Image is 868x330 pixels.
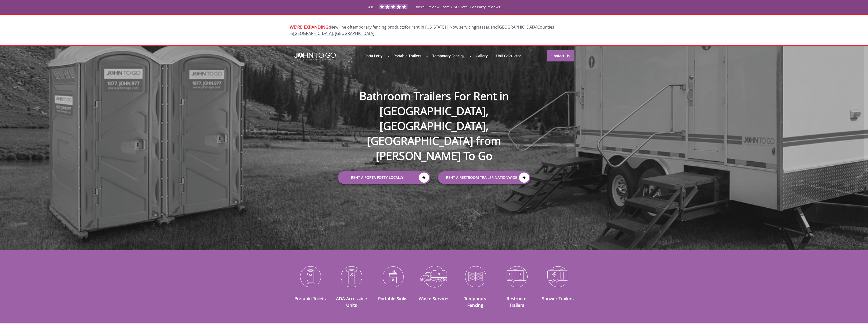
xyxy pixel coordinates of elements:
[293,31,374,36] a: [GEOGRAPHIC_DATA], [GEOGRAPHIC_DATA]
[336,295,367,308] a: ADA Accessible Units
[446,23,449,30] span: |
[338,171,430,184] a: Rent a Porta Potty Locally
[507,295,526,308] a: Restroom Trailers
[351,24,405,30] a: temporary fencing products
[293,263,327,290] img: Portable-Toilets-icon_N.png
[417,263,451,290] img: Waste-Services-icon_N.png
[464,295,486,308] a: Temporary Fencing
[458,263,492,290] img: Temporary-Fencing-cion_N.png
[438,171,530,184] a: rent a RESTROOM TRAILER Nationwide
[294,295,326,301] a: Portable Toilets
[290,24,554,36] span: New line of for rent in [US_STATE]
[428,50,469,61] a: Temporary Fencing
[419,295,449,301] a: Waste Services
[414,5,500,19] span: Overall Review Score / 242 Total 1-st Party Reviews
[498,24,537,30] a: [GEOGRAPHIC_DATA]
[333,72,535,163] h1: Bathroom Trailers For Rent in [GEOGRAPHIC_DATA], [GEOGRAPHIC_DATA], [GEOGRAPHIC_DATA] from [PERSO...
[476,24,490,30] a: Nassau
[541,263,575,290] img: Shower-Trailers-icon_N.png
[368,5,373,9] span: 4.8
[290,24,554,36] span: Now servicing and Counties in
[547,50,574,61] a: Contact Us
[335,263,368,290] img: ADA-Accessible-Units-icon_N.png
[542,295,574,301] a: Shower Trailers
[471,50,492,61] a: Gallery
[378,295,407,301] a: Portable Sinks
[376,263,410,290] img: Portable-Sinks-icon_N.png
[389,50,426,61] a: Portable Trailers
[360,50,387,61] a: Porta Potty
[294,53,336,61] img: JOHN to go
[290,24,330,30] span: WE'RE EXPANDING:
[492,50,526,61] a: Unit Calculator
[500,263,533,290] img: Restroom-Trailers-icon_N.png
